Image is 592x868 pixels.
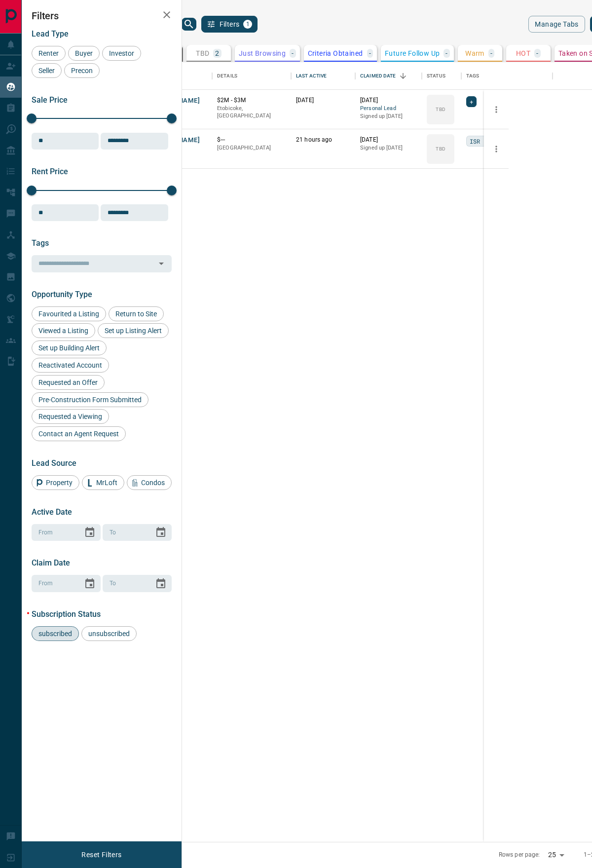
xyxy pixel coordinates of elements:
[32,306,106,321] div: Favourited a Listing
[489,142,504,156] button: more
[42,479,76,487] span: Property
[396,69,410,83] button: Sort
[35,49,62,57] span: Renter
[82,475,124,490] div: MrLoft
[106,49,138,57] span: Investor
[516,50,530,57] p: HOT
[143,62,212,90] div: Name
[296,62,327,90] div: Last Active
[101,327,165,335] span: Set up Listing Alert
[422,62,461,90] div: Status
[296,96,350,105] p: [DATE]
[360,62,396,90] div: Claimed Date
[32,95,68,105] span: Sale Price
[490,50,492,57] p: -
[212,62,291,90] div: Details
[32,63,62,78] div: Seller
[32,358,109,373] div: Reactivated Account
[32,10,172,22] h2: Filters
[292,50,294,57] p: -
[35,67,58,75] span: Seller
[64,63,100,78] div: Precon
[154,257,168,270] button: Open
[360,105,417,113] span: Personal Lead
[127,475,172,490] div: Condos
[35,361,106,369] span: Reactivated Account
[436,145,445,152] p: TBD
[32,167,68,176] span: Rent Price
[445,50,447,57] p: -
[138,479,168,487] span: Condos
[465,50,484,57] p: Warm
[355,62,422,90] div: Claimed Date
[215,50,219,57] p: 2
[32,375,105,390] div: Requested an Offer
[369,50,371,57] p: -
[296,136,350,144] p: 21 hours ago
[32,507,72,517] span: Active Date
[35,630,75,638] span: subscribed
[32,458,76,468] span: Lead Source
[308,50,363,57] p: Criteria Obtained
[151,574,171,594] button: Choose date
[75,846,128,863] button: Reset Filters
[466,96,477,107] div: +
[217,105,286,120] p: Etobicoke, [GEOGRAPHIC_DATA]
[35,327,92,335] span: Viewed a Listing
[32,290,92,299] span: Opportunity Type
[98,323,169,338] div: Set up Listing Alert
[32,626,79,641] div: subscribed
[32,323,95,338] div: Viewed a Listing
[68,67,96,75] span: Precon
[461,62,553,90] div: Tags
[217,136,286,144] p: $---
[102,46,141,61] div: Investor
[217,96,286,105] p: $2M - $3M
[489,102,504,117] button: more
[32,426,126,441] div: Contact an Agent Request
[80,523,100,542] button: Choose date
[239,50,286,57] p: Just Browsing
[35,413,106,420] span: Requested a Viewing
[81,626,137,641] div: unsubscribed
[470,97,473,107] span: +
[80,574,100,594] button: Choose date
[85,630,133,638] span: unsubscribed
[109,306,164,321] div: Return to Site
[35,378,101,386] span: Requested an Offer
[32,238,49,248] span: Tags
[291,62,355,90] div: Last Active
[360,96,417,105] p: [DATE]
[35,396,145,404] span: Pre-Construction Form Submitted
[35,310,103,318] span: Favourited a Listing
[499,851,540,859] p: Rows per page:
[536,50,538,57] p: -
[436,106,445,113] p: TBD
[32,46,66,61] div: Renter
[112,310,160,318] span: Return to Site
[217,144,286,152] p: [GEOGRAPHIC_DATA]
[68,46,100,61] div: Buyer
[217,62,237,90] div: Details
[360,136,417,144] p: [DATE]
[32,340,107,355] div: Set up Building Alert
[32,558,70,567] span: Claim Date
[427,62,445,90] div: Status
[196,50,209,57] p: TBD
[466,62,480,90] div: Tags
[182,18,196,31] button: search button
[32,475,79,490] div: Property
[32,409,109,424] div: Requested a Viewing
[360,144,417,152] p: Signed up [DATE]
[470,136,498,146] span: ISR Lead
[385,50,440,57] p: Future Follow Up
[244,21,251,28] span: 1
[544,848,568,862] div: 25
[32,29,69,38] span: Lead Type
[93,479,121,487] span: MrLoft
[360,113,417,120] p: Signed up [DATE]
[151,523,171,542] button: Choose date
[35,344,103,352] span: Set up Building Alert
[528,16,585,33] button: Manage Tabs
[32,392,148,407] div: Pre-Construction Form Submitted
